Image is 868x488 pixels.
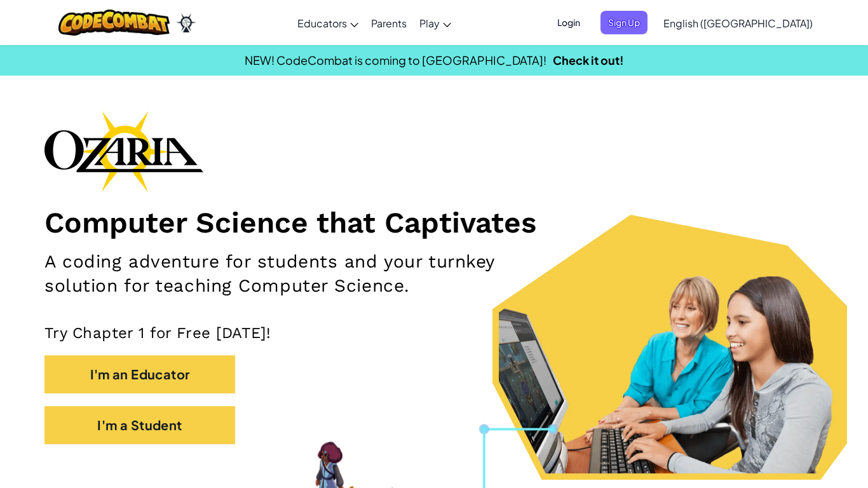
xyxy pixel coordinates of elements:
span: English ([GEOGRAPHIC_DATA]) [663,17,813,30]
a: Educators [291,6,365,40]
h1: Computer Science that Captivates [44,205,824,240]
a: Play [413,6,458,40]
p: Try Chapter 1 for Free [DATE]! [44,323,824,342]
span: Play [419,17,440,30]
img: Ozaria [176,13,196,32]
h2: A coding adventure for students and your turnkey solution for teaching Computer Science. [44,250,566,298]
a: Check it out! [553,53,624,67]
button: Login [550,11,588,34]
img: CodeCombat logo [58,10,170,36]
span: NEW! CodeCombat is coming to [GEOGRAPHIC_DATA]! [245,53,546,67]
a: Parents [365,6,413,40]
button: Sign Up [600,11,648,34]
button: I'm an Educator [44,355,235,393]
span: Educators [297,17,347,30]
a: English ([GEOGRAPHIC_DATA]) [657,6,819,40]
img: Ozaria branding logo [44,111,203,192]
button: I'm a Student [44,406,235,444]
